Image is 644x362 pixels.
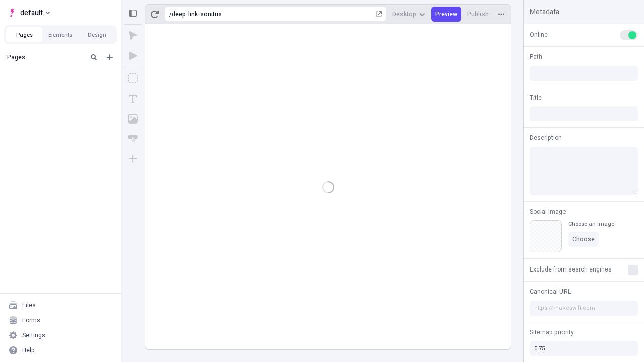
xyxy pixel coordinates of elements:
[530,328,574,337] span: Sitemap priority
[530,93,542,102] span: Title
[530,30,548,39] span: Online
[530,207,566,216] span: Social Image
[435,10,457,18] span: Preview
[20,7,43,19] span: default
[124,89,142,108] button: Text
[42,27,78,42] button: Elements
[6,27,42,42] button: Pages
[530,301,638,316] input: https://makeswift.com
[172,10,374,18] div: deep-link-sonitus
[530,265,612,274] span: Exclude from search engines
[169,10,172,18] div: /
[124,110,142,128] button: Image
[568,220,614,228] div: Choose an image
[388,7,429,22] button: Desktop
[392,10,416,18] span: Desktop
[530,52,542,61] span: Path
[530,287,571,296] span: Canonical URL
[4,5,54,20] button: Select site
[78,27,115,42] button: Design
[22,316,40,324] div: Forms
[7,53,84,61] div: Pages
[104,51,116,63] button: Add new
[431,7,461,22] button: Preview
[124,69,142,87] button: Box
[22,331,45,339] div: Settings
[572,235,595,243] span: Choose
[568,232,599,247] button: Choose
[22,346,35,354] div: Help
[467,10,489,18] span: Publish
[530,133,562,142] span: Description
[22,301,36,309] div: Files
[124,130,142,148] button: Button
[463,7,493,22] button: Publish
